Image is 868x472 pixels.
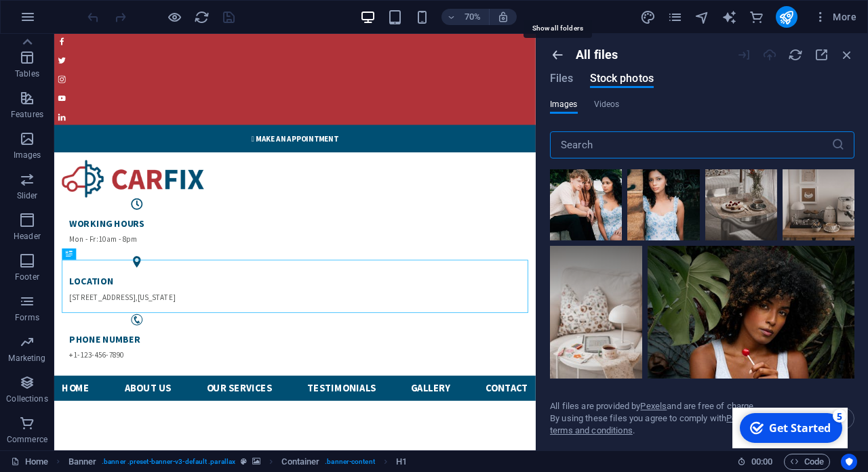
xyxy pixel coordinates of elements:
[550,400,757,437] div: All files are provided by and are free of charge. By using these files you agree to comply with .
[722,9,738,25] button: text_generator
[737,454,773,470] h6: Session time
[790,454,824,470] span: Code
[590,70,654,87] span: Stock photos
[22,368,215,384] p: ,
[749,9,764,25] i: Commerce
[325,454,374,470] span: . banner-content
[576,47,618,62] p: All files
[22,369,116,383] span: [STREET_ADDRESS]
[17,190,38,201] p: Slider
[194,9,210,25] i: Reload page
[550,131,831,158] input: Search
[776,6,797,28] button: publish
[281,143,285,156] i: 
[15,68,39,79] p: Tables
[11,109,43,120] p: Features
[281,454,319,470] span: Click to select. Double-click to edit
[640,401,667,411] a: Pexels
[841,454,857,470] button: Usercentrics
[594,96,620,112] span: Videos
[640,9,656,25] button: design
[7,5,110,35] div: Get Started 5 items remaining, 0% complete
[6,393,47,404] p: Collections
[14,150,41,160] p: Images
[840,47,854,62] i: Close
[550,70,574,87] span: Files
[722,9,737,25] i: AI Writer
[193,9,210,25] button: reload
[8,353,45,364] p: Marketing
[100,1,114,15] div: 5
[441,9,490,25] button: 70%
[14,231,41,242] p: Header
[814,10,856,24] span: More
[550,96,578,112] span: Images
[37,13,98,28] div: Get Started
[166,9,182,25] button: Click here to leave preview mode and continue editing
[784,454,830,470] button: Code
[761,456,763,467] span: :
[808,6,862,28] button: More
[749,9,765,25] button: commerce
[252,458,260,465] i: This element contains a background
[667,9,684,25] button: pages
[7,434,47,445] p: Commerce
[751,454,772,470] span: 00 00
[11,454,48,470] a: Click to cancel selection. Double-click to open Pages
[788,47,803,62] i: Reload
[462,9,484,25] h6: 70%
[396,454,407,470] span: Click to select. Double-click to edit
[15,312,39,323] p: Forms
[694,9,711,25] button: navigator
[241,458,247,465] i: This element is a customizable preset
[68,454,97,470] span: Click to select. Double-click to edit
[15,272,39,282] p: Footer
[68,454,408,470] nav: breadcrumb
[102,454,235,470] span: . banner .preset-banner-v3-default .parallax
